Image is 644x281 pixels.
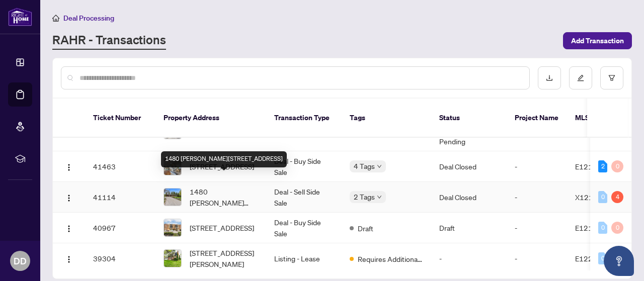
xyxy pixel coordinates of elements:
[342,99,431,138] th: Tags
[266,243,342,274] td: Listing - Lease
[571,33,624,49] span: Add Transaction
[431,243,507,274] td: -
[65,225,73,233] img: Logo
[575,162,615,171] span: E12198677
[431,182,507,213] td: Deal Closed
[52,15,59,22] span: home
[611,160,623,172] div: 0
[431,99,507,138] th: Status
[61,250,77,266] button: Logo
[65,163,73,171] img: Logo
[575,193,616,202] span: X12134464
[266,182,342,213] td: Deal - Sell Side Sale
[598,252,607,264] div: 0
[61,189,77,205] button: Logo
[598,160,607,172] div: 2
[85,243,155,274] td: 39304
[65,255,73,263] img: Logo
[190,186,258,208] span: 1480 [PERSON_NAME][STREET_ADDRESS]
[507,243,567,274] td: -
[266,213,342,243] td: Deal - Buy Side Sale
[598,191,607,203] div: 0
[507,213,567,243] td: -
[63,14,114,23] span: Deal Processing
[155,99,266,138] th: Property Address
[577,74,584,81] span: edit
[190,222,254,233] span: [STREET_ADDRESS]
[598,222,607,234] div: 0
[431,151,507,182] td: Deal Closed
[161,151,287,167] div: 1480 [PERSON_NAME][STREET_ADDRESS]
[14,254,27,268] span: DD
[600,66,623,89] button: filter
[85,182,155,213] td: 41114
[65,194,73,202] img: Logo
[608,74,615,81] span: filter
[8,8,32,26] img: logo
[85,213,155,243] td: 40967
[507,182,567,213] td: -
[266,151,342,182] td: Deal - Buy Side Sale
[563,32,632,49] button: Add Transaction
[538,66,561,89] button: download
[507,99,567,138] th: Project Name
[507,151,567,182] td: -
[358,223,373,234] span: Draft
[52,32,166,50] a: RAHR - Transactions
[61,220,77,236] button: Logo
[377,195,382,200] span: down
[354,191,375,203] span: 2 Tags
[569,66,592,89] button: edit
[567,99,627,138] th: MLS #
[431,213,507,243] td: Draft
[61,158,77,174] button: Logo
[611,222,623,234] div: 0
[604,246,634,276] button: Open asap
[190,247,258,269] span: [STREET_ADDRESS][PERSON_NAME]
[354,160,375,172] span: 4 Tags
[611,191,623,203] div: 4
[358,253,423,264] span: Requires Additional Docs
[164,189,181,206] img: thumbnail-img
[164,219,181,236] img: thumbnail-img
[377,164,382,169] span: down
[85,99,155,138] th: Ticket Number
[575,223,615,232] span: E12195208
[266,99,342,138] th: Transaction Type
[546,74,553,81] span: download
[164,250,181,267] img: thumbnail-img
[85,151,155,182] td: 41463
[575,254,615,263] span: E12209264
